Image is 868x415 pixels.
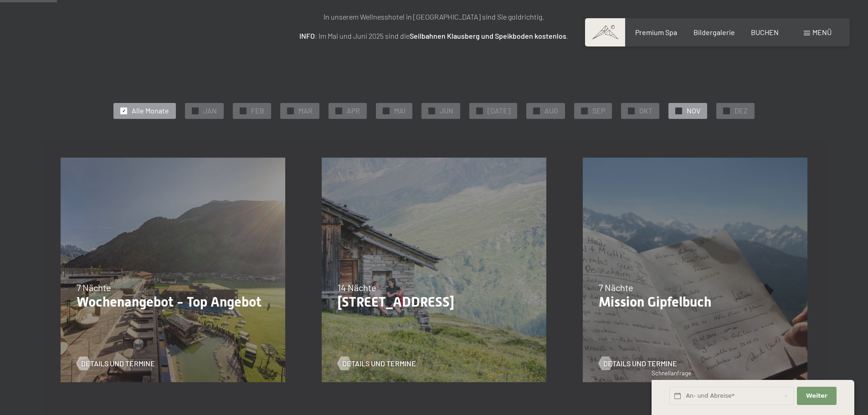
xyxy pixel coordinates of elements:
p: In unserem Wellnesshotel in [GEOGRAPHIC_DATA] sind Sie goldrichtig. [206,11,662,23]
span: Details und Termine [81,359,155,369]
span: ✓ [535,108,539,114]
span: OKT [639,106,652,116]
span: ✓ [122,108,126,114]
span: JAN [203,106,217,116]
span: MAR [298,106,313,116]
strong: Seilbahnen Klausberg und Speikboden kostenlos [410,31,566,40]
a: BUCHEN [751,28,779,36]
span: ✓ [385,108,388,114]
span: DEZ [734,106,748,116]
span: APR [347,106,360,116]
span: SEP [592,106,605,116]
span: JUN [440,106,453,116]
span: MAI [394,106,406,116]
p: Wochenangebot - Top Angebot [77,294,269,310]
span: Details und Termine [603,359,677,369]
span: NOV [687,106,700,116]
span: Schnellanfrage [652,369,691,377]
span: ✓ [630,108,633,114]
span: ✓ [194,108,197,114]
span: 7 Nächte [599,282,633,293]
span: 7 Nächte [77,282,111,293]
a: Details und Termine [599,359,677,369]
span: Details und Termine [342,359,416,369]
span: ✓ [478,108,482,114]
a: Bildergalerie [693,28,735,36]
span: FEB [251,106,264,116]
span: 14 Nächte [338,282,376,293]
button: Weiter [797,387,836,405]
strong: INFO [299,31,315,40]
span: ✓ [677,108,681,114]
span: Menü [812,28,832,36]
span: ✓ [725,108,729,114]
p: [STREET_ADDRESS] [338,294,530,310]
span: ✓ [583,108,586,114]
span: ✓ [430,108,434,114]
p: Mission Gipfelbuch [599,294,791,310]
span: Weiter [806,392,827,400]
a: Premium Spa [635,28,677,36]
span: [DATE] [488,106,510,116]
a: Details und Termine [77,359,155,369]
a: Details und Termine [338,359,416,369]
span: ✓ [289,108,293,114]
span: ✓ [337,108,341,114]
p: : Im Mai und Juni 2025 sind die . [206,30,662,42]
span: ✓ [241,108,245,114]
span: AUG [544,106,558,116]
span: Alle Monate [132,106,169,116]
